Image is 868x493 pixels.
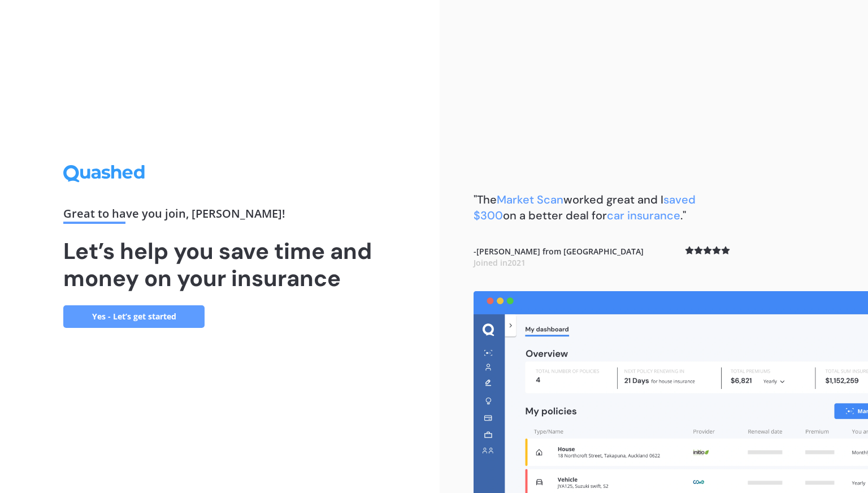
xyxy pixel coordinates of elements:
[607,208,680,223] span: car insurance
[474,192,696,223] b: "The worked great and I on a better deal for ."
[63,208,376,224] div: Great to have you join , [PERSON_NAME] !
[474,257,526,268] span: Joined in 2021
[497,192,563,207] span: Market Scan
[63,305,205,328] a: Yes - Let’s get started
[63,237,376,292] h1: Let’s help you save time and money on your insurance
[474,291,868,493] img: dashboard.webp
[474,192,696,223] span: saved $300
[474,246,644,268] b: - [PERSON_NAME] from [GEOGRAPHIC_DATA]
